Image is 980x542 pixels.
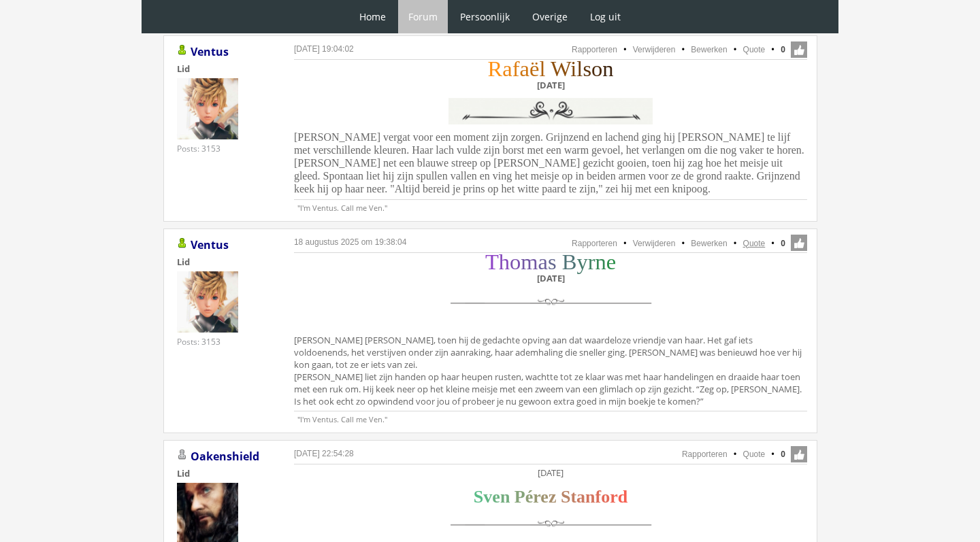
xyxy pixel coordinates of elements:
[633,239,676,248] a: Verwijderen
[588,250,595,274] span: r
[510,250,521,274] span: o
[576,487,585,507] span: a
[177,467,272,479] div: Lid
[445,288,656,318] img: scheidingslijn.png
[502,56,512,81] span: a
[492,487,500,507] span: e
[537,272,565,284] b: [DATE]
[743,239,766,248] a: Quote
[485,250,499,274] span: T
[691,239,727,248] a: Bewerken
[177,78,238,139] img: Ventus
[781,448,785,460] span: 0
[191,237,229,252] a: Ventus
[445,509,656,540] img: scheidingslijn.png
[499,250,510,274] span: h
[445,95,656,128] img: LK3TOVS.png
[538,250,548,274] span: a
[529,56,539,81] span: ë
[177,271,238,333] img: Ventus
[294,255,807,411] div: [PERSON_NAME] [PERSON_NAME], toen hij de gedachte opving aan dat waardeloze vriendje van haar. He...
[294,44,354,54] a: [DATE] 19:04:02
[177,450,188,460] img: Gebruiker is offline
[551,56,570,81] span: W
[539,56,545,81] span: l
[606,250,616,274] span: e
[294,449,354,458] a: [DATE] 22:54:28
[488,56,503,81] span: R
[294,467,807,479] div: [DATE]
[691,45,727,54] a: Bewerken
[540,487,549,507] span: e
[585,487,595,507] span: n
[583,56,591,81] span: s
[570,56,576,81] span: i
[781,44,785,56] span: 0
[781,237,785,250] span: 0
[576,56,583,81] span: l
[294,411,807,424] p: "I'm Ventus. Call me Ven."
[549,487,557,507] span: z
[576,250,587,274] span: y
[533,487,540,507] span: r
[610,487,618,507] span: r
[572,45,617,54] a: Rapporteren
[294,199,807,213] p: "I'm Ventus. Call me Ven."
[191,44,229,59] a: Ventus
[177,143,220,154] div: Posts: 3153
[743,450,766,459] a: Quote
[791,446,807,462] span: Like deze post
[601,487,610,507] span: o
[561,487,570,507] span: S
[602,56,613,81] span: n
[500,487,510,507] span: n
[520,56,529,81] span: a
[483,487,492,507] span: v
[595,487,602,507] span: f
[177,238,188,249] img: Gebruiker is online
[191,449,259,464] a: Oakenshield
[474,487,483,507] span: S
[525,487,534,507] span: é
[177,336,220,348] div: Posts: 3153
[562,250,577,274] span: B
[570,487,576,507] span: t
[633,45,676,54] a: Verwijderen
[177,256,272,268] div: Lid
[177,45,188,56] img: Gebruiker is online
[537,79,565,91] b: [DATE]
[521,250,538,274] span: m
[514,487,525,507] span: P
[294,237,406,247] a: 18 augustus 2025 om 19:38:04
[595,250,606,274] span: n
[743,45,766,54] a: Quote
[512,56,520,81] span: f
[591,56,602,81] span: o
[294,131,804,194] span: [PERSON_NAME] vergat voor een moment zijn zorgen. Grijnzend en lachend ging hij [PERSON_NAME] te ...
[618,487,627,507] span: d
[548,250,557,274] span: s
[572,239,617,248] a: Rapporteren
[682,450,728,459] a: Rapporteren
[177,63,272,75] div: Lid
